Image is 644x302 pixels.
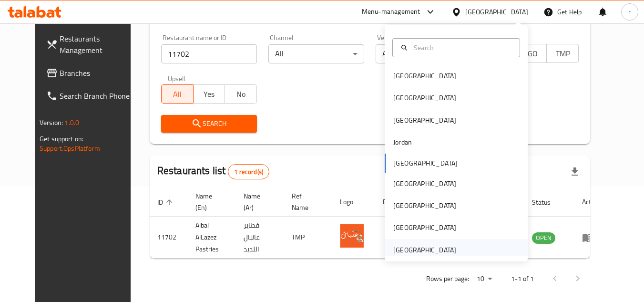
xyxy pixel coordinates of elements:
span: Version: [40,116,63,129]
img: Albal AlLazez Pastries [340,224,364,248]
div: [GEOGRAPHIC_DATA] [393,115,456,125]
span: 1 record(s) [228,167,269,177]
span: TGO [519,47,543,61]
span: Status [532,197,563,208]
a: Restaurants Management [39,27,143,62]
div: Export file [563,160,586,183]
span: Name (Ar) [244,190,273,213]
div: Rows per page: [473,272,496,286]
span: TMP [551,47,575,61]
span: r [628,7,631,17]
button: TGO [515,44,547,63]
div: [GEOGRAPHIC_DATA] [393,93,456,103]
span: OPEN [532,232,555,243]
div: All [268,44,364,63]
span: Yes [197,87,222,101]
span: 1.0.0 [64,116,79,129]
span: Restaurants Management [60,33,135,56]
button: Search [161,115,257,133]
td: 1 [375,217,409,259]
div: [GEOGRAPHIC_DATA] [465,7,528,17]
input: Search for restaurant name or ID.. [161,44,257,63]
h2: Restaurant search [161,11,579,26]
th: Action [574,187,607,217]
a: Branches [39,62,143,84]
div: Jordan [393,137,412,147]
p: 1-1 of 1 [511,273,534,285]
a: Search Branch Phone [39,84,143,107]
button: No [225,84,257,104]
div: [GEOGRAPHIC_DATA] [393,71,456,81]
p: Rows per page: [426,273,469,285]
label: Upsell [168,75,185,82]
span: Name (En) [195,190,225,213]
input: Search [410,42,514,53]
td: TMP [284,217,332,259]
button: All [161,84,194,104]
span: Ref. Name [292,190,321,213]
div: OPEN [532,232,555,244]
div: [GEOGRAPHIC_DATA] [393,222,456,233]
div: [GEOGRAPHIC_DATA] [393,178,456,189]
th: Branches [375,187,409,217]
span: Search [169,118,249,130]
td: 11702 [150,217,188,259]
table: enhanced table [150,187,607,259]
button: TMP [546,44,579,63]
span: No [229,87,253,101]
div: [GEOGRAPHIC_DATA] [393,200,456,211]
div: Menu [582,232,600,243]
td: Albal AlLazez Pastries [188,217,236,259]
div: Menu-management [362,6,420,18]
span: Branches [60,67,135,79]
span: All [165,87,190,101]
a: Support.OpsPlatform [40,142,100,155]
th: Logo [332,187,375,217]
span: Search Branch Phone [60,90,135,102]
div: [GEOGRAPHIC_DATA] [393,245,456,255]
div: All [376,44,471,63]
div: Total records count [228,164,269,179]
td: فطاير عالبال اللذيذ [236,217,284,259]
span: ID [157,197,175,208]
button: Yes [193,84,225,104]
span: Get support on: [40,133,83,145]
h2: Restaurants list [157,164,269,179]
